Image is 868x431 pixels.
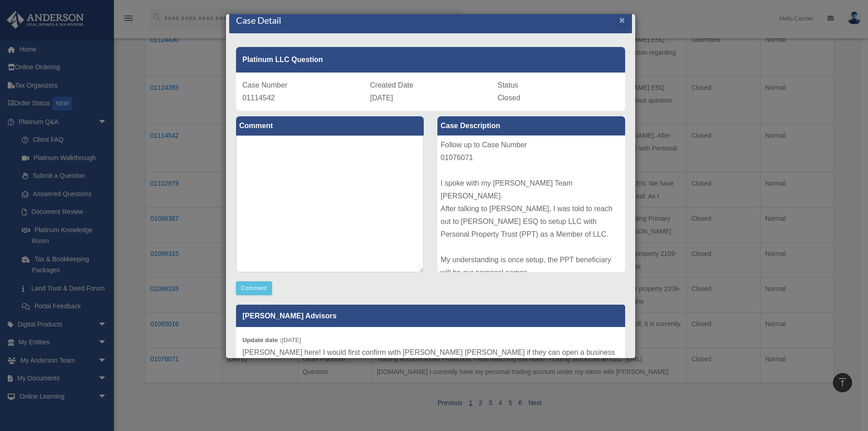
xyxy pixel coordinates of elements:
[619,15,625,25] span: ×
[498,81,518,89] span: Status
[242,337,301,343] small: [DATE]
[236,14,281,26] h4: Case Detail
[242,337,282,343] b: Update date :
[437,116,625,135] label: Case Description
[242,81,288,89] span: Case Number
[370,81,413,89] span: Created Date
[619,15,625,25] button: Close
[236,116,424,135] label: Comment
[498,94,520,102] span: Closed
[370,94,393,102] span: [DATE]
[437,135,625,272] div: Follow up to Case Number 01076071 I spoke with my [PERSON_NAME] Team [PERSON_NAME]. After talking...
[236,305,625,327] p: [PERSON_NAME] Advisors
[236,281,272,295] button: Comment
[236,47,625,73] div: Platinum LLC Question
[242,94,275,102] span: 01114542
